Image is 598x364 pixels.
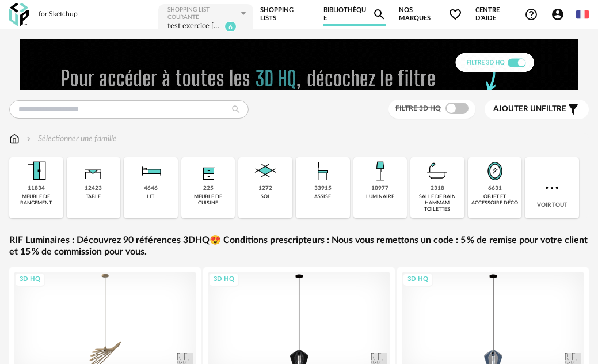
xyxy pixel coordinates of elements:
div: sol [261,194,271,200]
span: Heart Outline icon [448,7,462,21]
sup: 6 [224,21,237,32]
div: lit [147,194,154,200]
img: Sol.png [252,157,279,185]
span: Filtre 3D HQ [395,105,441,112]
div: 12423 [85,185,102,192]
img: Table.png [79,157,107,185]
span: Filter icon [566,103,580,116]
div: Shopping List courante [167,6,239,21]
img: Rangement.png [195,157,222,185]
div: for Sketchup [39,10,78,19]
div: 4646 [144,185,158,192]
div: salle de bain hammam toilettes [414,194,461,213]
img: Literie.png [137,157,165,185]
img: more.7b13dc1.svg [543,179,561,197]
div: 3D HQ [402,272,433,287]
div: 3D HQ [14,272,45,287]
span: Centre d'aideHelp Circle Outline icon [475,6,538,23]
span: Help Circle Outline icon [524,7,538,21]
div: meuble de rangement [13,194,60,207]
div: test exercice Etienne [167,21,222,32]
div: objet et accessoire déco [471,194,519,207]
span: Nos marques [399,3,463,26]
div: 3D HQ [208,272,239,287]
span: Magnify icon [372,7,386,21]
button: Ajouter unfiltre Filter icon [485,100,589,119]
span: filtre [493,104,566,114]
div: Sélectionner une famille [24,133,117,145]
div: Voir tout [525,157,579,218]
img: OXP [9,3,29,26]
div: 11834 [28,185,45,192]
img: svg+xml;base64,PHN2ZyB3aWR0aD0iMTYiIGhlaWdodD0iMTYiIHZpZXdCb3g9IjAgMCAxNiAxNiIgZmlsbD0ibm9uZSIgeG... [24,133,33,145]
div: 225 [203,185,214,192]
div: table [86,194,101,200]
div: 2318 [431,185,444,192]
span: Account Circle icon [551,7,565,21]
img: Salle%20de%20bain.png [424,157,451,185]
div: luminaire [366,194,394,200]
span: Account Circle icon [551,7,570,21]
a: Shopping Lists [260,3,311,26]
a: RIF Luminaires : Découvrez 90 références 3DHQ😍 Conditions prescripteurs : Nous vous remettons un ... [9,234,589,259]
a: BibliothèqueMagnify icon [323,3,386,26]
div: 6631 [488,185,502,192]
img: Miroir.png [481,157,509,185]
img: FILTRE%20HQ%20NEW_V1%20(4).gif [20,39,578,90]
div: assise [314,194,331,200]
div: meuble de cuisine [185,194,232,207]
div: 10977 [371,185,388,192]
img: fr [576,8,589,21]
div: 1272 [258,185,272,192]
img: Assise.png [309,157,337,185]
img: Meuble%20de%20rangement.png [22,157,50,185]
img: svg+xml;base64,PHN2ZyB3aWR0aD0iMTYiIGhlaWdodD0iMTciIHZpZXdCb3g9IjAgMCAxNiAxNyIgZmlsbD0ibm9uZSIgeG... [9,133,20,145]
img: Luminaire.png [366,157,394,185]
div: 33915 [314,185,332,192]
span: Ajouter un [493,105,542,113]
